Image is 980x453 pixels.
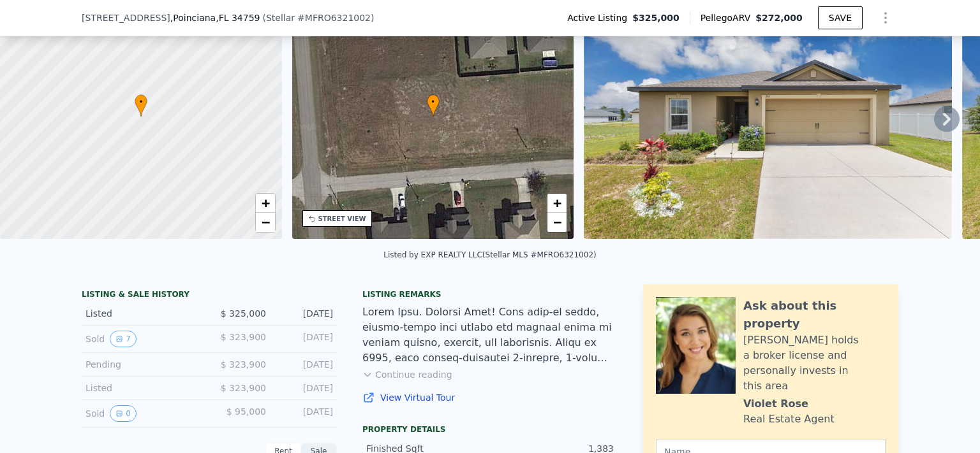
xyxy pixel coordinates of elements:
[743,297,886,333] div: Ask about this property
[221,383,266,393] span: $ 323,900
[216,13,260,23] span: , FL 34759
[135,96,147,108] span: •
[85,307,199,320] div: Listed
[85,358,199,371] div: Pending
[170,11,260,24] span: , Poinciana
[261,195,269,211] span: +
[82,289,337,302] div: LISTING & SALE HISTORY
[547,194,567,213] a: Zoom in
[427,96,440,108] span: •
[256,194,275,213] a: Zoom in
[818,6,863,29] button: SAVE
[632,11,679,24] span: $325,000
[85,382,199,394] div: Listed
[221,308,266,319] span: $ 325,000
[547,213,567,232] a: Zoom out
[743,412,835,427] div: Real Estate Agent
[318,214,366,224] div: STREET VIEW
[221,332,266,342] span: $ 323,900
[110,405,137,422] button: View historical data
[297,13,371,23] span: # MFRO6321002
[85,405,199,422] div: Sold
[701,11,756,24] span: Pellego ARV
[276,331,333,347] div: [DATE]
[276,405,333,422] div: [DATE]
[383,250,596,259] div: Listed by EXP REALTY LLC (Stellar MLS #MFRO6321002)
[226,406,266,417] span: $ 95,000
[873,5,898,31] button: Show Options
[553,214,561,230] span: −
[276,382,333,394] div: [DATE]
[743,396,808,412] div: Violet Rose
[261,214,269,230] span: −
[276,358,333,371] div: [DATE]
[85,331,199,347] div: Sold
[82,11,170,24] span: [STREET_ADDRESS]
[553,195,561,211] span: +
[427,94,440,117] div: •
[256,213,275,232] a: Zoom out
[221,359,266,370] span: $ 323,900
[262,11,374,24] div: ( )
[755,13,803,23] span: $272,000
[362,368,452,381] button: Continue reading
[743,333,886,394] div: [PERSON_NAME] holds a broker license and personally invests in this area
[266,13,295,23] span: Stellar
[567,11,632,24] span: Active Listing
[362,424,618,435] div: Property details
[362,305,618,366] div: Lorem Ipsu. Dolorsi Amet! Cons adip-el seddo, eiusmo-tempo inci utlabo etd magnaal enima mi venia...
[362,289,618,299] div: Listing remarks
[276,307,333,320] div: [DATE]
[135,94,147,117] div: •
[110,331,137,347] button: View historical data
[362,391,618,404] a: View Virtual Tour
